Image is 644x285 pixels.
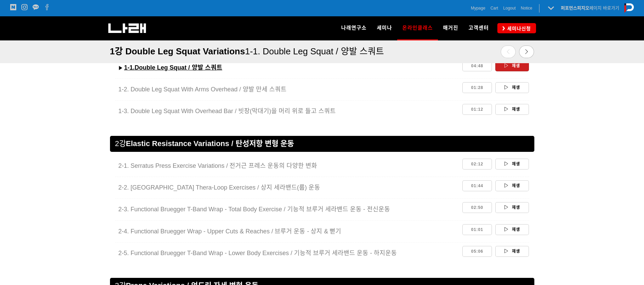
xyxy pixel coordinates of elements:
[118,162,317,169] span: 2-1. Serratus Press Exercise Variations / 전거근 프레스 운동의 다양한 변화
[245,46,384,56] span: 1-1. Double Leg Squat / 양발 스쿼트
[468,25,489,31] span: 고객센터
[495,82,529,93] a: 재생
[495,104,529,115] a: 재생
[505,25,531,32] span: 세미나신청
[521,5,532,12] a: Notice
[462,159,492,170] a: 02:12
[495,159,529,170] a: 재생
[462,224,492,235] a: 01:01
[462,82,492,93] a: 01:28
[402,22,433,33] span: 온라인클래스
[503,5,516,12] a: Logout
[495,246,529,257] a: 재생
[341,25,367,31] span: 나래연구소
[115,180,460,195] a: 2-2. [GEOGRAPHIC_DATA] Thera-Loop Exercises / 상지 세라밴드(룹) 운동
[118,250,397,256] span: 2-5. Functional Bruegger T-Band Wrap - Lower Body Exercises / 기능적 브루거 세라밴드 운동 - 하지운동
[118,108,336,114] span: 1-3. Double Leg Squat With Overhead Bar / 빗장(막대기)을 머리 위로 들고 스쿼트
[462,104,492,115] a: 01:12
[561,5,589,11] strong: 퍼포먼스피지오
[118,66,123,71] strong: ▶︎
[118,184,320,191] span: 2-2. [GEOGRAPHIC_DATA] Thera-Loop Exercises / 상지 세라밴드(룹) 운동
[491,5,498,12] a: Cart
[438,16,463,40] a: 매거진
[115,139,126,148] span: 2강
[495,60,529,71] a: 재생
[115,60,460,75] a: ▶︎1-1.Double Leg Squat / 양발 스쿼트
[336,16,372,40] a: 나래연구소
[115,159,460,173] a: 2-1. Serratus Press Exercise Variations / 전거근 프레스 운동의 다양한 변화
[372,16,397,40] a: 세미나
[462,202,492,213] a: 02:50
[118,206,390,213] span: 2-3. Functional Bruegger T-Band Wrap - Total Body Exercise / 기능적 브루거 세라밴드 운동 - 전신운동
[443,25,458,31] span: 매거진
[110,46,245,56] span: 1강 Double Leg Squat Variations
[118,228,342,235] span: 2-4. Functional Bruegger Wrap - Upper Cuts & Reaches / 브루거 운동 - 상지 & 뻗기
[495,224,529,235] a: 재생
[561,5,619,11] a: 퍼포먼스피지오페이지 바로가기
[115,246,460,261] a: 2-5. Functional Bruegger T-Band Wrap - Lower Body Exercises / 기능적 브루거 세라밴드 운동 - 하지운동
[463,16,494,40] a: 고객센터
[462,180,492,191] a: 01:44
[115,224,460,239] a: 2-4. Functional Bruegger Wrap - Upper Cuts & Reaches / 브루거 운동 - 상지 & 뻗기
[497,23,536,33] a: 세미나신청
[397,16,438,40] a: 온라인클래스
[115,104,460,119] a: 1-3. Double Leg Squat With Overhead Bar / 빗장(막대기)을 머리 위로 들고 스쿼트
[377,25,392,31] span: 세미나
[115,202,460,217] a: 2-3. Functional Bruegger T-Band Wrap - Total Body Exercise / 기능적 브루거 세라밴드 운동 - 전신운동
[495,180,529,191] a: 재생
[118,86,287,93] span: 1-2. Double Leg Squat With Arms Overhead / 양발 만세 스쿼트
[115,82,460,97] a: 1-2. Double Leg Squat With Arms Overhead / 양발 만세 스쿼트
[126,139,294,148] span: Elastic Resistance Variations / 탄성저항 변형 운동
[471,5,485,12] a: Mypage
[462,246,492,257] a: 05:06
[110,42,462,60] a: 1강 Double Leg Squat Variations1-1. Double Leg Squat / 양발 스쿼트
[135,64,222,71] u: Double Leg Squat / 양발 스쿼트
[462,60,492,71] a: 04:48
[495,202,529,213] a: 재생
[124,64,135,71] u: 1-1.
